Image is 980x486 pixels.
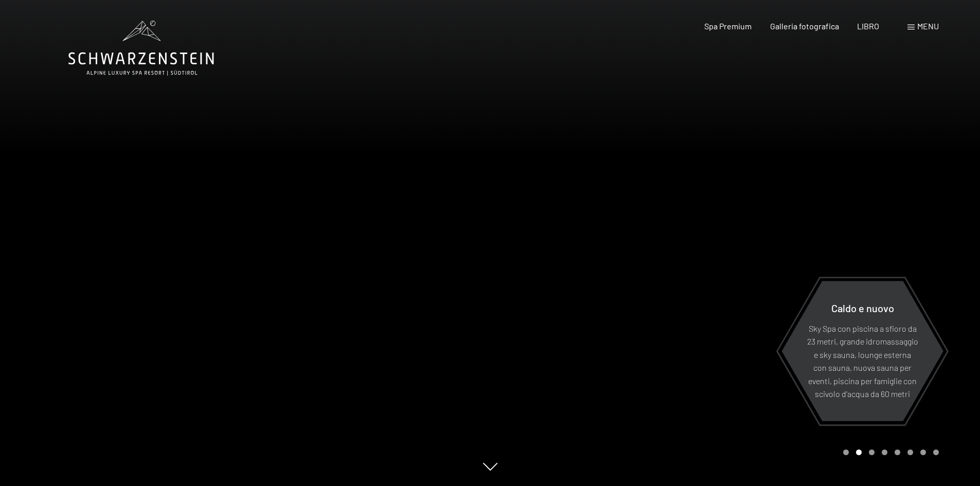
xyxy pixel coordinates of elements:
div: Pagina 6 della giostra [907,449,913,455]
a: LIBRO [857,21,879,31]
font: menu [917,21,939,31]
font: Sky Spa con piscina a sfioro da 23 metri, grande idromassaggio e sky sauna, lounge esterna con sa... [807,323,918,399]
div: Carousel Page 2 (Current Slide) [856,449,862,455]
a: Spa Premium [704,21,752,31]
font: Caldo e nuovo [831,301,894,314]
div: Carosello Pagina 7 [920,449,926,455]
div: Pagina 5 della giostra [895,449,900,455]
a: Galleria fotografica [770,21,839,31]
div: Paginazione carosello [840,449,939,455]
div: Pagina 8 della giostra [933,449,939,455]
a: Caldo e nuovo Sky Spa con piscina a sfioro da 23 metri, grande idromassaggio e sky sauna, lounge ... [781,280,944,422]
div: Pagina 4 del carosello [882,449,887,455]
div: Pagina 3 della giostra [869,449,875,455]
div: Carousel Page 1 [843,449,849,455]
